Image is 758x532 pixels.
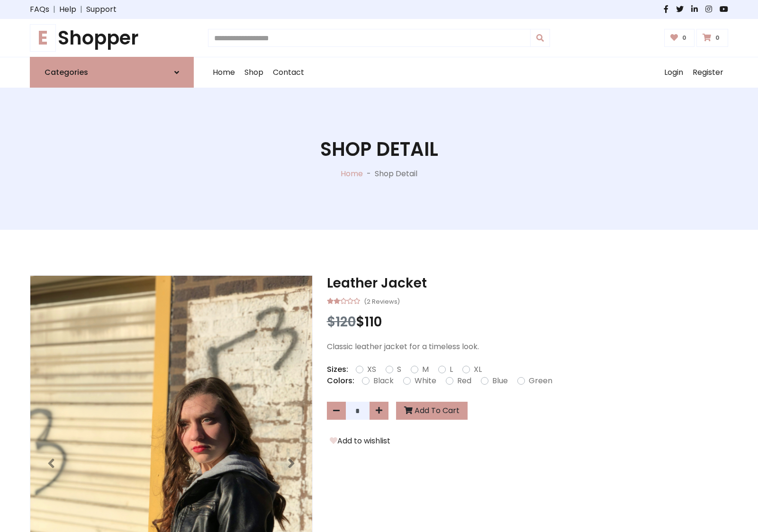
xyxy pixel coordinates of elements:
label: M [422,364,429,375]
small: (2 Reviews) [364,295,400,307]
span: 0 [680,34,689,42]
p: Classic leather jacket for a timeless look. [327,341,728,352]
h6: Categories [45,68,88,77]
label: Red [457,375,471,387]
a: Contact [268,57,309,88]
label: L [450,364,453,375]
a: Categories [30,57,194,88]
a: FAQs [30,4,49,15]
h3: $ [327,314,728,330]
span: 110 [364,313,382,331]
label: XS [367,364,376,375]
label: S [397,364,401,375]
p: Sizes: [327,364,348,375]
label: Green [529,375,552,387]
span: $120 [327,313,356,331]
h3: Leather Jacket [327,275,728,291]
label: Blue [492,375,508,387]
a: EShopper [30,27,194,49]
button: Add to wishlist [327,435,393,447]
a: Home [208,57,240,88]
a: Register [688,57,728,88]
label: White [415,375,436,387]
a: Home [341,168,363,179]
h1: Shopper [30,27,194,49]
p: - [363,168,375,180]
a: Help [59,4,76,15]
a: Shop [240,57,268,88]
h1: Shop Detail [320,138,438,161]
label: Black [373,375,394,387]
label: XL [474,364,482,375]
a: 0 [696,29,728,47]
a: Login [659,57,688,88]
button: Add To Cart [396,402,468,420]
span: | [76,4,86,15]
span: | [49,4,59,15]
span: 0 [713,34,722,42]
a: Support [86,4,117,15]
p: Colors: [327,375,354,387]
span: E [30,24,56,52]
p: Shop Detail [375,168,417,180]
a: 0 [664,29,695,47]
